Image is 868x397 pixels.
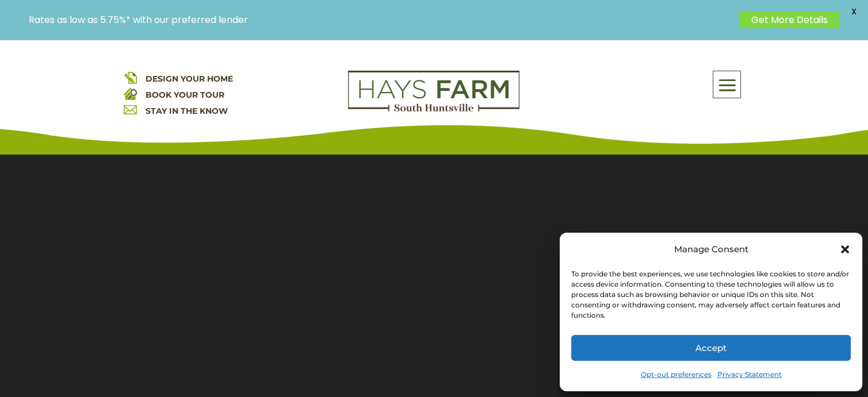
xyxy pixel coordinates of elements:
[348,104,519,114] a: hays farm homes huntsville development
[839,244,851,255] div: Close dialog
[146,106,228,116] a: STAY IN THE KNOW
[740,11,839,28] a: Get More Details
[348,71,519,112] img: Logo
[641,367,712,383] a: Opt-out preferences
[571,335,851,361] button: Accept
[146,90,224,100] a: BOOK YOUR TOUR
[845,3,862,20] span: X
[146,74,233,84] a: DESIGN YOUR HOME
[717,367,782,383] a: Privacy Statement
[124,87,137,100] img: book your home tour
[674,241,748,257] div: Manage Consent
[571,269,850,321] div: To provide the best experiences, we use technologies like cookies to store and/or access device i...
[124,71,137,84] img: design your home
[29,14,734,25] p: Rates as low as 5.75%* with our preferred lender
